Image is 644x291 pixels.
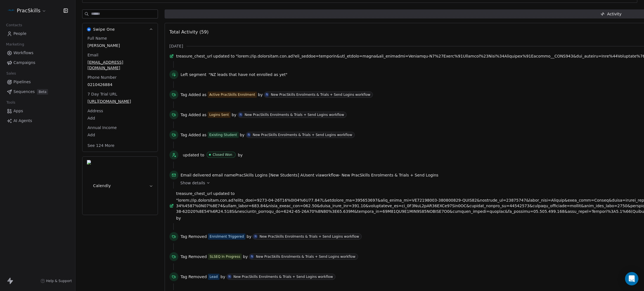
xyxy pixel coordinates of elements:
[13,50,34,56] span: Workflows
[86,91,118,97] span: 7 Day Trial URL
[221,274,225,280] span: by
[235,173,306,177] span: PracSkills Logins [New Students] AU
[7,6,48,15] button: PracSkills
[86,52,100,58] span: Email
[240,132,245,138] span: by
[93,183,111,189] span: Calendly
[13,31,27,37] span: People
[82,35,158,152] div: Swipe OneSwipe One
[243,254,248,259] span: by
[13,118,32,124] span: AI Agents
[87,132,153,138] span: Add
[4,40,27,49] span: Marketing
[228,275,231,279] div: N
[251,254,253,259] div: N
[17,7,41,14] span: PracSkills
[86,125,118,130] span: Annual Income
[4,106,71,116] a: Apps
[183,152,204,158] span: updated to
[86,75,118,80] span: Phone Number
[213,153,232,157] div: Closed Won
[4,77,71,87] a: Pipelines
[93,27,115,32] span: Swipe One
[176,53,212,59] span: treasure_chest_url
[87,27,91,31] img: Swipe One
[169,43,183,49] span: [DATE]
[271,93,370,97] div: New PracSkills Enrolments & Trials + Send Logins workflow
[209,132,237,137] div: Existing Student
[87,160,91,211] img: Calendly
[4,48,71,58] a: Workflows
[82,23,158,35] button: Swipe OneSwipe One
[181,234,207,239] span: Tag Removed
[4,58,71,67] a: Campaigns
[41,279,72,283] a: Help & Support
[4,116,71,125] a: AI Agents
[233,275,333,279] div: New PracSkills Enrolments & Trials + Send Logins workflow
[210,254,240,259] div: SLSEQ In Progress
[176,215,181,221] span: by
[86,108,104,114] span: Address
[87,59,153,71] span: [EMAIL_ADDRESS][DOMAIN_NAME]
[87,115,153,121] span: Add
[209,92,255,97] div: Active PracSkills Enrolment
[209,72,287,77] span: "NZ leads that have not enrolled as yet"
[13,60,35,66] span: Campaigns
[213,191,235,196] span: updated to
[86,35,108,41] span: Full Name
[87,82,153,87] span: 0210426884
[4,87,71,96] a: SequencesBeta
[259,235,359,238] div: New PracSkills Enrolments & Trials + Send Logins workflow
[202,112,207,118] span: as
[248,133,250,137] div: N
[87,99,153,104] span: [URL][DOMAIN_NAME]
[181,92,201,97] span: Tag Added
[176,191,212,196] span: treasure_chest_url
[210,234,244,239] div: Enrolment Triggered
[4,21,25,29] span: Contacts
[84,140,118,151] button: See 124 More
[169,29,209,35] span: Total Activity (59)
[180,180,205,186] span: Show details
[181,274,207,280] span: Tag Removed
[266,92,268,97] div: N
[13,108,23,114] span: Apps
[87,43,153,48] span: [PERSON_NAME]
[238,152,243,158] span: by
[4,69,18,78] span: Sales
[253,133,352,137] div: New PracSkills Enrolments & Trials + Send Logins workflow
[37,89,48,95] span: Beta
[232,112,236,118] span: by
[13,79,31,85] span: Pipelines
[46,279,72,283] span: Help & Support
[209,112,229,117] div: Logins Sent
[181,172,438,178] span: email name sent via workflow -
[240,113,242,117] div: N
[82,157,158,215] button: CalendlyCalendly
[13,89,35,95] span: Sequences
[342,173,438,177] span: New PracSkills Enrolments & Trials + Send Logins
[181,112,201,118] span: Tag Added
[4,98,18,107] span: Tools
[181,132,201,138] span: Tag Added
[202,132,207,138] span: as
[245,113,344,117] div: New PracSkills Enrolments & Trials + Send Logins workflow
[4,29,71,38] a: People
[202,92,207,97] span: as
[181,254,207,259] span: Tag Removed
[625,272,638,285] div: Open Intercom Messenger
[258,92,263,97] span: by
[247,234,251,239] span: by
[181,72,206,77] span: Left segment
[8,7,15,14] img: PracSkills%20Email%20Display%20Picture.png
[255,234,257,239] div: N
[210,274,218,279] div: Lead
[181,173,211,177] span: Email delivered
[213,53,235,59] span: updated to
[256,255,355,259] div: New PracSkills Enrolments & Trials + Send Logins workflow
